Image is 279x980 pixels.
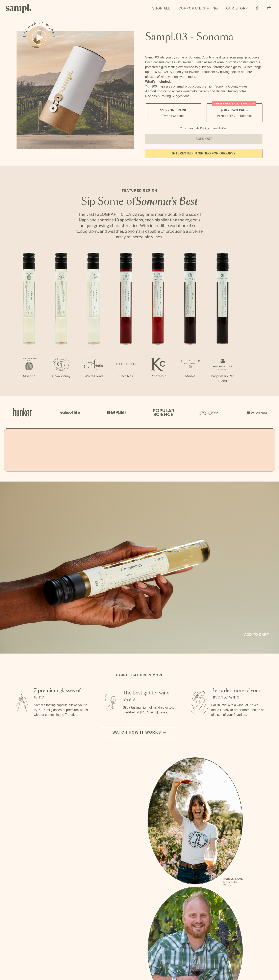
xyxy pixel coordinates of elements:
p: Sampl's tasting capsule allows you to try 7 100ml glasses of premium wines without committing to ... [34,703,89,717]
p: The vast [GEOGRAPHIC_DATA] region is nearly double the size of Napa and contains 18 appellations,... [75,212,204,240]
a: Add to cart [244,632,273,637]
span: $55 - One Pack [160,108,187,113]
img: Artboard_4_28b4d326-c26e-48f9-9c80-911f17d6414e_x450.png [151,404,175,421]
p: Pinot Noir [110,374,142,379]
button: Sold Out [145,134,262,144]
em: Sonoma's Best [135,197,198,207]
li: 7x - 100ml glasses of small production, premium Sonoma County wines [145,84,262,89]
p: Proprietary Red Blend [206,374,239,384]
img: Artboard_1_c8cd28af-0030-4af1-819c-248e302c7f06_x450.png [10,404,35,421]
h3: Re-order more of your favorite wine [211,687,266,700]
p: White Blend [77,374,110,379]
li: Christmas Sale Pricing Shown In Cart [178,126,230,130]
h1: Sampl.03 - Sonoma [145,31,262,43]
img: Artboard_7_5b34974b-f019-449e-91fb-745f8d0877ee_x450.png [244,404,269,421]
h3: The best gift for wine lovers [123,690,177,703]
li: Recipes & Pairing Suggestions [145,94,262,99]
p: Albarino [13,374,45,379]
p: Fall in love with a wine, or 7? We make it easy to order more bottles or glasses of your favorites. [211,703,266,717]
small: Perfect For 2-4 Tastings [217,114,252,118]
img: Artboard_6_04f9a106-072f-468a-bdd7-f11783b05722_x450.png [57,404,81,421]
a: Corporate Gifting [176,4,220,13]
img: Sampl.03 - Sonoma [17,31,134,149]
button: Watch how it works [101,727,178,738]
p: Gift a tasting flight of hand-selected, hard-to-find [US_STATE] wines. [123,705,177,715]
img: Artboard_3_0b291449-6e8c-4d07-b2c2-3f3601a19cd1_x450.png [198,404,222,421]
div: Christmas SALE! Save 20% [212,101,256,106]
h2: Sip Some of [75,197,204,207]
img: Sampl logo [6,4,31,13]
p: Featured Region [75,188,204,193]
h3: 7 premium glasses of wine [34,687,89,700]
span: $88 - Two Pack [221,108,248,113]
a: interested in gifting for groups? [145,149,262,158]
p: Pinot Noir [142,374,174,379]
strong: What’s Included: [145,80,171,83]
a: Our Story [224,4,250,13]
p: [PERSON_NAME] Sutro, Sutro Wines [223,877,243,887]
p: Chardonnay [45,374,77,379]
div: Sampl.03 lets you try some of Sonoma County's best wine from small producers. Each capsule comes ... [145,55,262,79]
button: See how it works [28,26,50,49]
small: Try the Capsule [162,114,184,118]
li: A smart coaster to access winemaker videos and detailed tasting notes. [145,89,262,94]
h2: A gift that gives more [116,673,164,678]
p: Merlot [174,374,206,379]
a: Shop All [150,4,172,13]
img: Artboard_5_7fdae55a-36fd-43f7-8bfd-f74a06a2878e_x450.png [104,404,128,421]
